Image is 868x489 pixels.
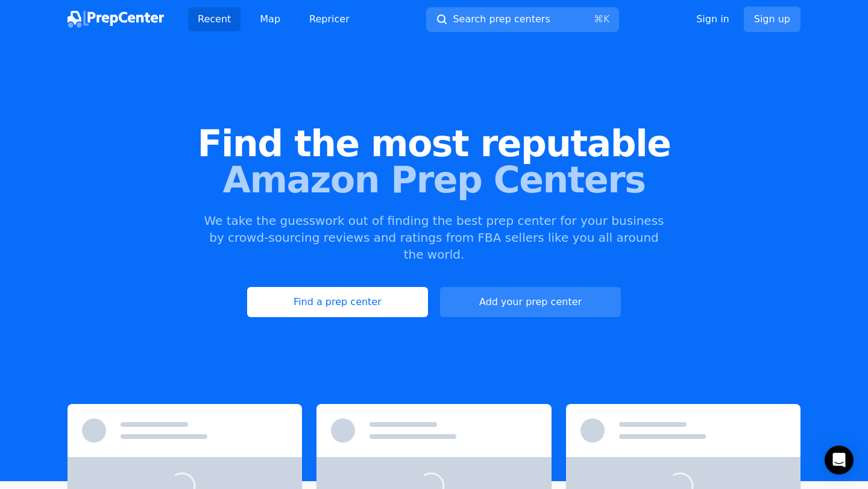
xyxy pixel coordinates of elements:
p: We take the guesswork out of finding the best prep center for your business by crowd-sourcing rev... [203,212,665,263]
a: Repricer [300,7,359,31]
a: Recent [188,7,241,31]
kbd: ⌘ [594,13,603,25]
img: PrepCenter [68,11,164,28]
kbd: K [603,13,610,25]
span: Find the most reputable [19,125,849,162]
a: Sign in [696,12,729,27]
a: Find a prep center [247,287,428,317]
span: Search prep centers [453,12,550,27]
a: Sign up [744,7,800,32]
a: Add your prep center [440,287,621,317]
a: Map [250,7,290,31]
span: Amazon Prep Centers [19,162,849,198]
button: Search prep centers⌘K [426,7,619,32]
div: Open Intercom Messenger [825,446,854,475]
